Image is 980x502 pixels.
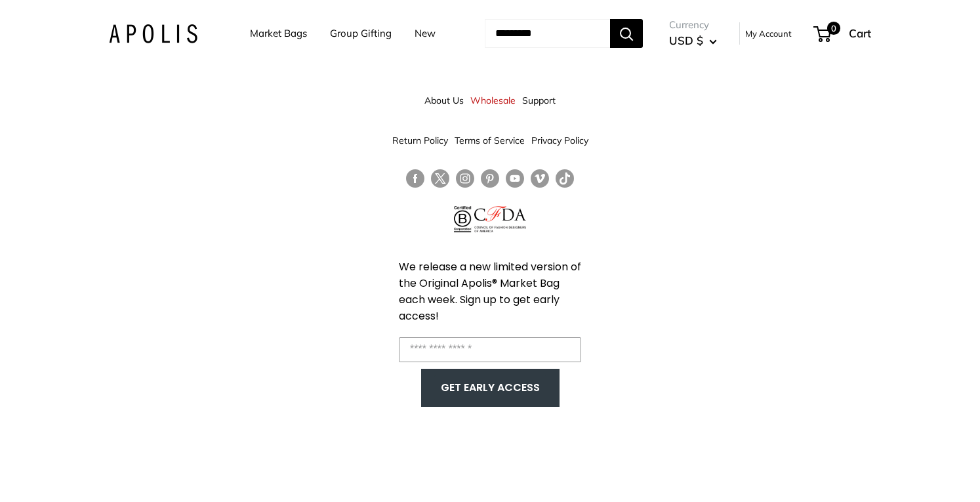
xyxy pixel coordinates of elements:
span: Cart [849,26,871,40]
a: Privacy Policy [531,129,588,152]
a: About Us [424,89,464,112]
a: My Account [745,26,792,41]
a: Follow us on Facebook [406,169,424,188]
button: GET EARLY ACCESS [434,375,546,400]
button: USD $ [669,30,717,51]
a: Follow us on Tumblr [556,169,574,188]
img: Certified B Corporation [454,206,472,232]
a: Wholesale [470,89,516,112]
a: Market Bags [250,24,307,43]
span: 0 [827,22,840,35]
a: Support [522,89,556,112]
a: Follow us on Twitter [431,169,449,193]
button: Search [610,19,643,48]
img: Council of Fashion Designers of America Member [474,206,526,232]
a: Follow us on Instagram [456,169,474,188]
a: 0 Cart [815,23,871,44]
a: Return Policy [392,129,448,152]
a: Follow us on YouTube [506,169,524,188]
span: We release a new limited version of the Original Apolis® Market Bag each week. Sign up to get ear... [399,259,581,324]
a: Terms of Service [455,129,525,152]
a: Group Gifting [330,24,392,43]
input: Search... [485,19,610,48]
a: Follow us on Pinterest [481,169,499,188]
a: New [415,24,436,43]
a: Follow us on Vimeo [531,169,549,188]
span: USD $ [669,33,703,47]
img: Apolis [109,24,197,43]
span: Currency [669,16,717,34]
input: Enter your email [399,337,581,362]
